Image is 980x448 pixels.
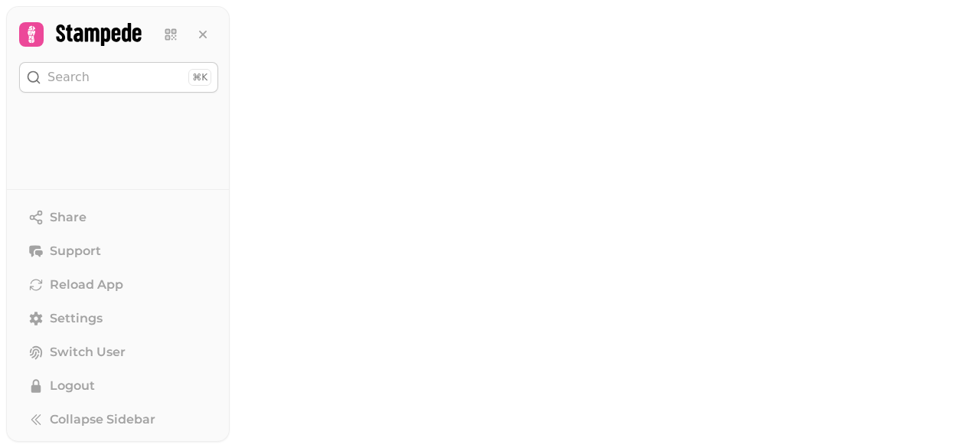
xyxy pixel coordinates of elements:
[19,371,218,401] button: Logout
[19,337,218,368] button: Switch User
[50,242,101,260] span: Support
[50,343,126,361] span: Switch User
[19,270,218,300] button: Reload App
[19,404,218,435] button: Collapse Sidebar
[19,202,218,233] button: Share
[50,377,95,395] span: Logout
[50,276,123,294] span: Reload App
[50,309,103,328] span: Settings
[19,303,218,334] a: Settings
[188,69,211,86] div: ⌘K
[50,208,87,227] span: Share
[19,62,218,93] button: Search⌘K
[50,410,155,429] span: Collapse Sidebar
[47,68,90,87] p: Search
[19,236,218,267] button: Support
